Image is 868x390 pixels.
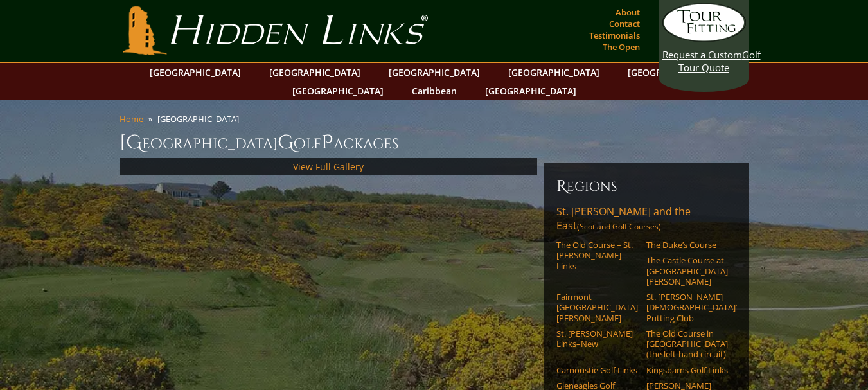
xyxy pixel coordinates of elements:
[556,292,638,323] a: Fairmont [GEOGRAPHIC_DATA][PERSON_NAME]
[646,328,728,360] a: The Old Course in [GEOGRAPHIC_DATA] (the left-hand circuit)
[157,113,244,125] li: [GEOGRAPHIC_DATA]
[646,365,728,375] a: Kingsbarns Golf Links
[405,82,463,100] a: Caribbean
[263,63,367,82] a: [GEOGRAPHIC_DATA]
[502,63,606,82] a: [GEOGRAPHIC_DATA]
[120,130,749,155] h1: [GEOGRAPHIC_DATA] olf ackages
[382,63,486,82] a: [GEOGRAPHIC_DATA]
[143,63,247,82] a: [GEOGRAPHIC_DATA]
[479,82,583,100] a: [GEOGRAPHIC_DATA]
[612,3,643,21] a: About
[556,365,638,375] a: Carnoustie Golf Links
[599,38,643,56] a: The Open
[556,176,736,197] h6: Regions
[646,240,728,250] a: The Duke’s Course
[293,161,364,173] a: View Full Gallery
[662,48,742,61] span: Request a Custom
[646,292,728,323] a: St. [PERSON_NAME] [DEMOGRAPHIC_DATA]’ Putting Club
[120,113,143,125] a: Home
[321,130,333,155] span: P
[586,26,643,44] a: Testimonials
[577,221,661,232] span: (Scotland Golf Courses)
[621,63,725,82] a: [GEOGRAPHIC_DATA]
[556,328,638,350] a: St. [PERSON_NAME] Links–New
[556,240,638,271] a: The Old Course – St. [PERSON_NAME] Links
[662,3,746,74] a: Request a CustomGolf Tour Quote
[286,82,390,100] a: [GEOGRAPHIC_DATA]
[278,130,294,155] span: G
[556,204,736,236] a: St. [PERSON_NAME] and the East(Scotland Golf Courses)
[606,15,643,33] a: Contact
[646,255,728,287] a: The Castle Course at [GEOGRAPHIC_DATA][PERSON_NAME]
